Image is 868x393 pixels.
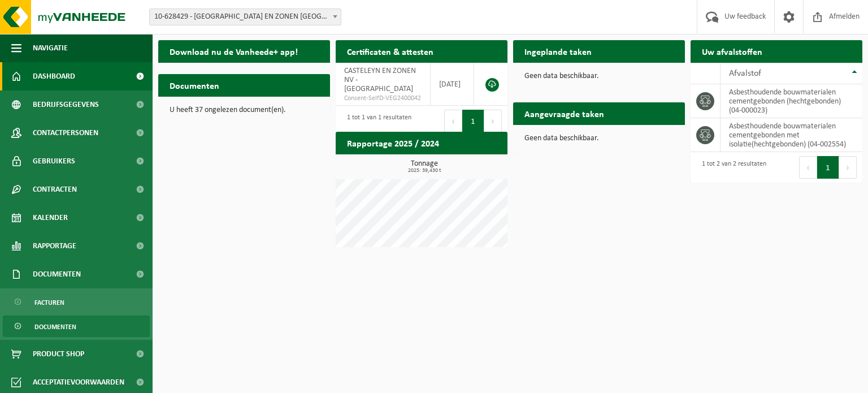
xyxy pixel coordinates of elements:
[33,340,84,368] span: Product Shop
[341,109,411,133] div: 1 tot 1 van 1 resultaten
[524,135,674,142] p: Geen data beschikbaar.
[839,156,857,179] button: Next
[33,34,68,62] span: Navigatie
[336,40,445,62] h2: Certificaten & attesten
[444,110,462,132] button: Previous
[170,106,319,114] p: U heeft 37 ongelezen document(en).
[158,40,309,62] h2: Download nu de Vanheede+ app!
[33,232,76,260] span: Rapportage
[484,110,502,132] button: Next
[3,316,150,337] a: Documenten
[3,291,150,313] a: Facturen
[33,204,68,232] span: Kalender
[721,84,862,118] td: asbesthoudende bouwmaterialen cementgebonden (hechtgebonden) (04-000023)
[721,118,862,152] td: asbesthoudende bouwmaterialen cementgebonden met isolatie(hechtgebonden) (04-002554)
[341,168,507,174] span: 2025: 39,430 t
[34,316,76,338] span: Documenten
[817,156,839,179] button: 1
[431,63,474,106] td: [DATE]
[423,154,506,176] a: Bekijk rapportage
[33,147,75,175] span: Gebruikers
[524,72,674,80] p: Geen data beschikbaar.
[33,90,99,119] span: Bedrijfsgegevens
[696,155,766,180] div: 1 tot 2 van 2 resultaten
[33,119,98,147] span: Contactpersonen
[513,40,603,62] h2: Ingeplande taken
[158,74,231,96] h2: Documenten
[33,62,75,90] span: Dashboard
[34,292,64,313] span: Facturen
[513,102,615,124] h2: Aangevraagde taken
[33,260,81,288] span: Documenten
[799,156,817,179] button: Previous
[691,40,774,62] h2: Uw afvalstoffen
[729,69,761,78] span: Afvalstof
[336,132,450,154] h2: Rapportage 2025 / 2024
[33,175,77,204] span: Contracten
[462,110,484,132] button: 1
[344,94,422,103] span: Consent-SelfD-VEG2400042
[149,8,341,25] span: 10-628429 - CASTELEYN EN ZONEN NV - MEULEBEKE
[344,67,416,93] span: CASTELEYN EN ZONEN NV - [GEOGRAPHIC_DATA]
[341,160,507,174] h3: Tonnage
[150,9,341,25] span: 10-628429 - CASTELEYN EN ZONEN NV - MEULEBEKE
